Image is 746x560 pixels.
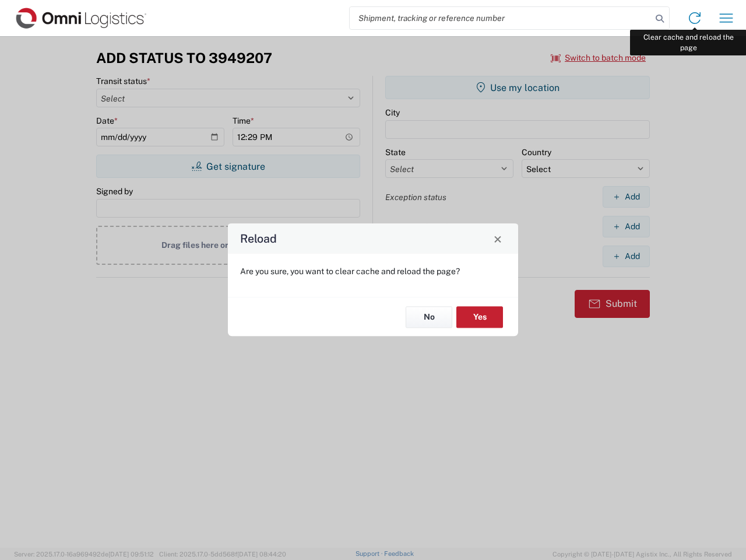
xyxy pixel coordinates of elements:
button: Close [490,230,506,247]
button: No [406,306,452,328]
h4: Reload [240,230,277,247]
input: Shipment, tracking or reference number [350,7,652,29]
button: Yes [456,306,503,328]
p: Are you sure, you want to clear cache and reload the page? [240,266,506,276]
